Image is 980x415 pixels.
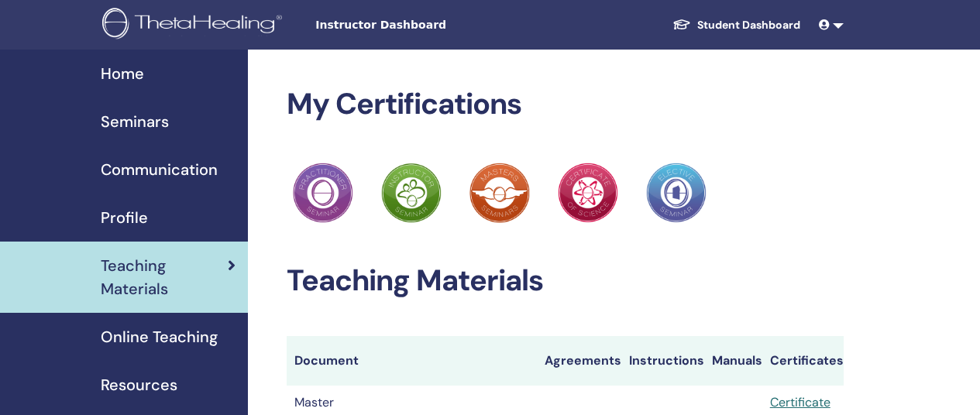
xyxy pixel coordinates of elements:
img: logo.png [102,8,287,43]
img: Practitioner [646,163,707,223]
span: Seminars [101,110,169,133]
span: Profile [101,206,148,229]
span: Resources [101,373,177,396]
span: Online Teaching [101,325,218,348]
th: Instructions [621,336,704,386]
span: Instructor Dashboard [315,17,548,33]
img: Practitioner [558,163,618,223]
img: Practitioner [293,163,353,223]
a: Certificate [770,394,830,410]
h2: Teaching Materials [287,263,844,299]
th: Certificates [762,336,844,386]
th: Document [287,336,537,386]
th: Manuals [704,336,762,386]
span: Communication [101,158,218,181]
img: Practitioner [381,163,442,223]
span: Teaching Materials [101,254,228,300]
h2: My Certifications [287,87,844,122]
span: Home [101,62,144,85]
img: graduation-cap-white.svg [672,18,691,31]
img: Practitioner [469,163,530,223]
a: Student Dashboard [660,11,813,39]
th: Agreements [537,336,621,386]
